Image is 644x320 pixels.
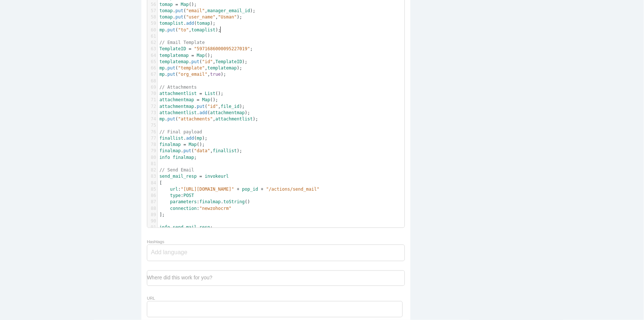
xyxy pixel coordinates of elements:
span: "email" [186,8,205,13]
span: "data" [194,148,210,153]
span: type [170,193,181,198]
span: pop_id [242,187,258,192]
span: toString [223,199,245,204]
span: ]; [159,212,165,217]
span: templatemap [159,53,189,58]
div: 70 [147,91,157,97]
label: Hashtags [147,240,164,244]
span: = [183,142,186,147]
span: Map [181,2,189,7]
span: true [210,72,221,77]
span: = [189,46,191,51]
span: : [159,206,231,211]
span: put [192,59,200,64]
div: 69 [147,84,157,91]
div: 66 [147,65,157,71]
span: "id" [207,104,218,109]
span: mp [159,27,165,33]
span: "attachments" [178,116,213,122]
span: . ( ); [159,136,207,141]
div: 79 [147,148,157,154]
span: = [199,174,202,179]
span: url [170,187,178,192]
div: 90 [147,218,157,224]
span: connection [170,206,197,211]
span: . ( , ); [159,72,226,77]
span: mp [197,136,202,141]
span: tomap [159,2,173,7]
span: + [261,187,264,192]
div: 57 [147,8,157,14]
span: templatemap [159,59,189,64]
span: mp [159,65,165,71]
span: TemplateID [216,59,242,64]
span: put [168,65,176,71]
div: 89 [147,212,157,218]
span: manager_email_id [207,8,250,13]
span: ; [159,46,253,51]
span: = [197,97,199,102]
span: . ( ); [159,21,216,26]
span: . ( , ); [159,116,258,122]
span: . ( , ); [159,148,242,153]
span: send_mail_resp [159,174,197,179]
span: . ( , ); [159,8,255,13]
span: // Attachments [159,85,197,90]
span: tomap [197,21,210,26]
span: (); [159,142,205,147]
span: tomap [159,14,173,20]
span: finalmap [199,199,221,204]
span: : . () [159,199,250,204]
span: Map [189,142,197,147]
span: put [168,27,176,33]
span: "/actions/send_mail" [266,187,320,192]
span: tomaplist [159,21,183,26]
span: attachmentlist [159,110,197,115]
label: URL [147,296,155,301]
span: // Send Email [159,167,194,173]
span: (); [159,97,218,102]
div: 87 [147,199,157,205]
span: attachmentlist [216,116,253,122]
span: [ [159,180,162,185]
span: Map [197,53,205,58]
span: = [175,2,178,7]
div: 85 [147,186,157,193]
span: = [199,91,202,96]
span: "user_name" [186,14,215,20]
div: 56 [147,1,157,8]
span: "id" [202,59,213,64]
span: TemplateID [159,46,186,51]
div: 64 [147,52,157,59]
span: add [186,136,194,141]
span: . ( , ); [159,65,242,71]
span: : [159,187,320,192]
span: finalmap [173,155,194,160]
span: finallist [213,148,237,153]
span: // Email Template [159,40,205,45]
div: 68 [147,78,157,84]
span: finallist [159,136,183,141]
span: put [168,72,176,77]
div: 61 [147,33,157,40]
span: (); [159,53,213,58]
span: put [175,8,183,13]
span: info [159,155,170,160]
div: 62 [147,40,157,46]
div: 60 [147,27,157,33]
span: add [199,110,207,115]
span: . ( , ); [159,14,242,20]
span: "org_email" [178,72,207,77]
span: finalmap [159,142,181,147]
span: mp [159,116,165,122]
span: + [237,187,240,192]
div: 63 [147,46,157,52]
label: Where did this work for you? [147,275,212,281]
span: "Usman" [218,14,237,20]
div: 76 [147,129,157,135]
div: 73 [147,110,157,116]
span: attachmentmap [159,97,194,102]
div: 88 [147,205,157,212]
span: tomaplist [192,27,216,33]
div: 78 [147,142,157,148]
